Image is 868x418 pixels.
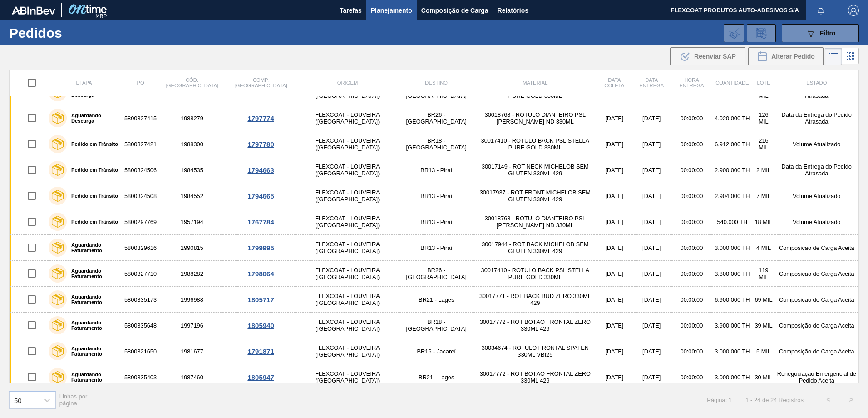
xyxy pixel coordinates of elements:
[597,183,632,209] td: [DATE]
[670,47,745,65] div: Reenviar SAP
[752,105,774,131] td: 126 MIL
[10,261,859,287] a: Aguardando Faturamento58003277101988282FLEXCOAT - LOUVEIRA ([GEOGRAPHIC_DATA])BR26 - [GEOGRAPHIC_...
[10,235,859,261] a: Aguardando Faturamento58003296161990815FLEXCOAT - LOUVEIRA ([GEOGRAPHIC_DATA])BR13 - Piraí3001794...
[752,183,774,209] td: 7 MIL
[597,261,632,287] td: [DATE]
[227,270,295,278] div: 1798064
[296,105,399,131] td: FLEXCOAT - LOUVEIRA ([GEOGRAPHIC_DATA])
[679,77,704,88] span: Hora Entrega
[775,287,859,313] td: Composição de Carga Aceita
[227,244,295,252] div: 1799995
[842,48,859,65] div: Visão em Cards
[123,364,158,390] td: 5800335403
[158,157,226,183] td: 1984535
[597,157,632,183] td: [DATE]
[67,294,119,305] label: Aguardando Faturamento
[10,209,859,235] a: Pedido em Trânsito58002977691957194FLEXCOAT - LOUVEIRA ([GEOGRAPHIC_DATA])BR13 - Piraí30018768 - ...
[227,218,295,226] div: 1767784
[67,372,119,383] label: Aguardando Faturamento
[671,131,712,157] td: 00:00:00
[712,209,752,235] td: 540.000 TH
[771,53,815,60] span: Alterar Pedido
[67,268,119,279] label: Aguardando Faturamento
[775,209,859,235] td: Volume Atualizado
[227,192,295,200] div: 1794665
[166,77,218,88] span: Cód. [GEOGRAPHIC_DATA]
[399,183,473,209] td: BR13 - Piraí
[296,209,399,235] td: FLEXCOAT - LOUVEIRA ([GEOGRAPHIC_DATA])
[820,30,836,37] span: Filtro
[748,47,824,65] div: Alterar Pedido
[775,313,859,338] td: Composição de Carga Aceita
[399,157,473,183] td: BR13 - Piraí
[473,235,597,261] td: 30017944 - ROT BACK MICHELOB SEM GLÚTEN 330ML 429
[10,183,859,209] a: Pedido em Trânsito58003245081984552FLEXCOAT - LOUVEIRA ([GEOGRAPHIC_DATA])BR13 - Piraí30017937 - ...
[632,364,671,390] td: [DATE]
[775,261,859,287] td: Composição de Carga Aceita
[806,4,835,17] button: Notificações
[76,80,92,85] span: Etapa
[840,388,863,411] button: >
[671,338,712,364] td: 00:00:00
[597,131,632,157] td: [DATE]
[782,24,859,42] button: Filtro
[123,235,158,261] td: 5800329616
[752,338,774,364] td: 5 MIL
[775,338,859,364] td: Composição de Carga Aceita
[523,80,547,85] span: Material
[123,183,158,209] td: 5800324508
[712,183,752,209] td: 2.904.000 TH
[752,157,774,183] td: 2 MIL
[671,157,712,183] td: 00:00:00
[639,77,664,88] span: Data entrega
[632,338,671,364] td: [DATE]
[296,364,399,390] td: FLEXCOAT - LOUVEIRA ([GEOGRAPHIC_DATA])
[67,193,118,199] label: Pedido em Trânsito
[337,80,358,85] span: Origem
[123,131,158,157] td: 5800327421
[158,364,226,390] td: 1987460
[473,287,597,313] td: 30017771 - ROT BACK BUD ZERO 330ML 429
[752,364,774,390] td: 30 MIL
[724,24,744,42] div: Importar Negociações dos Pedidos
[59,393,88,407] span: Linhas por página
[473,261,597,287] td: 30017410 - ROTULO BACK PSL STELLA PURE GOLD 330ML
[296,183,399,209] td: FLEXCOAT - LOUVEIRA ([GEOGRAPHIC_DATA])
[671,313,712,338] td: 00:00:00
[775,235,859,261] td: Composição de Carga Aceita
[752,235,774,261] td: 4 MIL
[712,287,752,313] td: 6.900.000 TH
[10,105,859,131] a: Aguardando Descarga58003274151988279FLEXCOAT - LOUVEIRA ([GEOGRAPHIC_DATA])BR26 - [GEOGRAPHIC_DAT...
[671,105,712,131] td: 00:00:00
[632,131,671,157] td: [DATE]
[67,320,119,331] label: Aguardando Faturamento
[234,77,287,88] span: Comp. [GEOGRAPHIC_DATA]
[473,105,597,131] td: 30018768 - ROTULO DIANTEIRO PSL [PERSON_NAME] ND 330ML
[421,5,488,16] span: Composição de Carga
[137,80,144,85] span: PO
[10,313,859,338] a: Aguardando Faturamento58003356481997196FLEXCOAT - LOUVEIRA ([GEOGRAPHIC_DATA])BR18 - [GEOGRAPHIC_...
[227,140,295,148] div: 1797780
[123,157,158,183] td: 5800324506
[597,209,632,235] td: [DATE]
[158,131,226,157] td: 1988300
[10,338,859,364] a: Aguardando Faturamento58003216501981677FLEXCOAT - LOUVEIRA ([GEOGRAPHIC_DATA])BR16 - Jacareí30034...
[632,313,671,338] td: [DATE]
[158,209,226,235] td: 1957194
[399,209,473,235] td: BR13 - Piraí
[671,209,712,235] td: 00:00:00
[9,28,145,38] h1: Pedidos
[296,131,399,157] td: FLEXCOAT - LOUVEIRA ([GEOGRAPHIC_DATA])
[848,5,859,16] img: Logout
[158,183,226,209] td: 1984552
[632,235,671,261] td: [DATE]
[123,105,158,131] td: 5800327415
[632,157,671,183] td: [DATE]
[473,364,597,390] td: 30017772 - ROT BOTÃO FRONTAL ZERO 330ML 429
[752,131,774,157] td: 216 MIL
[825,48,842,65] div: Visão em Lista
[712,157,752,183] td: 2.900.000 TH
[296,313,399,338] td: FLEXCOAT - LOUVEIRA ([GEOGRAPHIC_DATA])
[399,287,473,313] td: BR21 - Lages
[296,157,399,183] td: FLEXCOAT - LOUVEIRA ([GEOGRAPHIC_DATA])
